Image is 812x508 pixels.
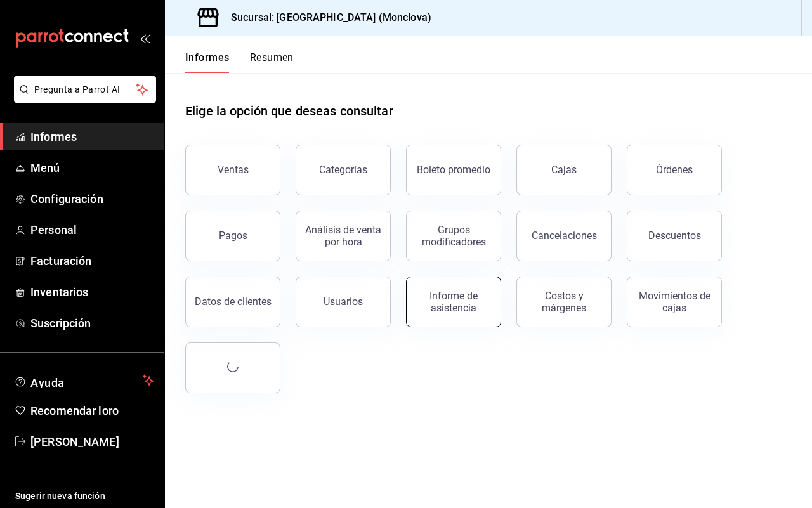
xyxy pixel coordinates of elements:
[516,145,612,195] button: Cajas
[30,130,77,143] font: Informes
[231,11,431,23] font: Sucursal: [GEOGRAPHIC_DATA] (Monclova)
[639,290,710,314] font: Movimientos de cajas
[422,224,486,248] font: Grupos modificadores
[30,192,103,205] font: Configuración
[30,316,91,330] font: Suscripción
[406,277,501,327] button: Informe de asistencia
[417,164,490,176] font: Boleto promedio
[185,103,393,119] font: Elige la opción que deseas consultar
[296,145,391,195] button: Categorías
[648,230,701,242] font: Descuentos
[406,145,501,195] button: Boleto promedio
[30,404,119,417] font: Recomendar loro
[516,277,612,327] button: Costos y márgenes
[9,92,156,105] a: Pregunta a Parrot AI
[195,296,272,308] font: Datos de clientes
[14,76,156,103] button: Pregunta a Parrot AI
[30,376,65,389] font: Ayuda
[219,230,247,242] font: Pagos
[305,224,381,248] font: Análisis de venta por hora
[296,211,391,261] button: Análisis de venta por hora
[627,145,722,195] button: Órdenes
[34,84,121,94] font: Pregunta a Parrot AI
[185,277,280,327] button: Datos de clientes
[627,277,722,327] button: Movimientos de cajas
[30,223,77,237] font: Personal
[185,145,280,195] button: Ventas
[30,161,60,174] font: Menú
[516,211,612,261] button: Cancelaciones
[627,211,722,261] button: Descuentos
[185,51,230,63] font: Informes
[406,211,501,261] button: Grupos modificadores
[319,164,367,176] font: Categorías
[250,51,294,63] font: Resumen
[15,491,105,501] font: Sugerir nueva función
[429,290,478,314] font: Informe de asistencia
[551,164,577,176] font: Cajas
[30,435,119,448] font: [PERSON_NAME]
[542,290,586,314] font: Costos y márgenes
[532,230,597,242] font: Cancelaciones
[296,277,391,327] button: Usuarios
[30,254,91,268] font: Facturación
[656,164,693,176] font: Órdenes
[185,51,294,73] div: pestañas de navegación
[30,285,88,299] font: Inventarios
[218,164,249,176] font: Ventas
[185,211,280,261] button: Pagos
[324,296,363,308] font: Usuarios
[140,33,150,43] button: abrir_cajón_menú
